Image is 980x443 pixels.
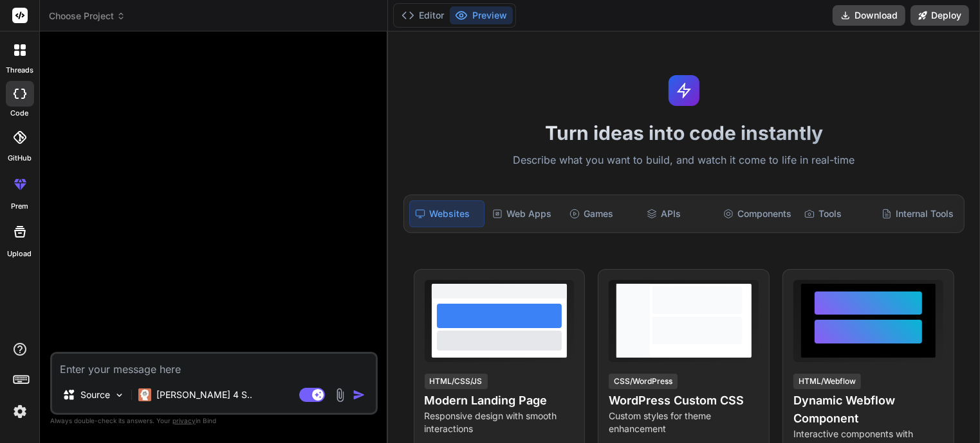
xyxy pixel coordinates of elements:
div: Tools [799,200,874,227]
button: Editor [396,6,450,24]
div: Games [564,200,639,227]
div: HTML/CSS/JS [425,374,488,389]
div: Websites [409,200,485,227]
p: Custom styles for theme enhancement [609,410,759,435]
img: Claude 4 Sonnet [138,388,151,401]
img: settings [9,401,31,422]
label: GitHub [8,153,32,164]
div: Internal Tools [876,200,959,227]
p: Always double-check its answers. Your in Bind [50,415,378,427]
p: [PERSON_NAME] 4 S.. [156,388,252,401]
div: APIs [642,200,716,227]
span: Choose Project [49,10,125,22]
div: CSS/WordPress [609,374,678,389]
img: icon [353,388,365,401]
div: Web Apps [487,200,562,227]
label: threads [6,65,33,76]
h1: Turn ideas into code instantly [396,121,972,144]
button: Preview [450,6,513,24]
h4: Dynamic Webflow Component [793,392,943,428]
label: code [11,108,29,119]
img: attachment [333,388,347,403]
h4: WordPress Custom CSS [609,392,759,410]
label: Upload [8,248,32,259]
h4: Modern Landing Page [425,392,575,410]
span: privacy [172,417,196,424]
p: Responsive design with smooth interactions [425,410,575,435]
p: Describe what you want to build, and watch it come to life in real-time [396,152,972,169]
button: Deploy [911,5,969,26]
button: Download [833,5,905,26]
div: Components [718,200,797,227]
div: HTML/Webflow [793,374,861,389]
label: prem [11,201,28,212]
img: Pick Models [114,390,125,401]
p: Source [80,388,110,401]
